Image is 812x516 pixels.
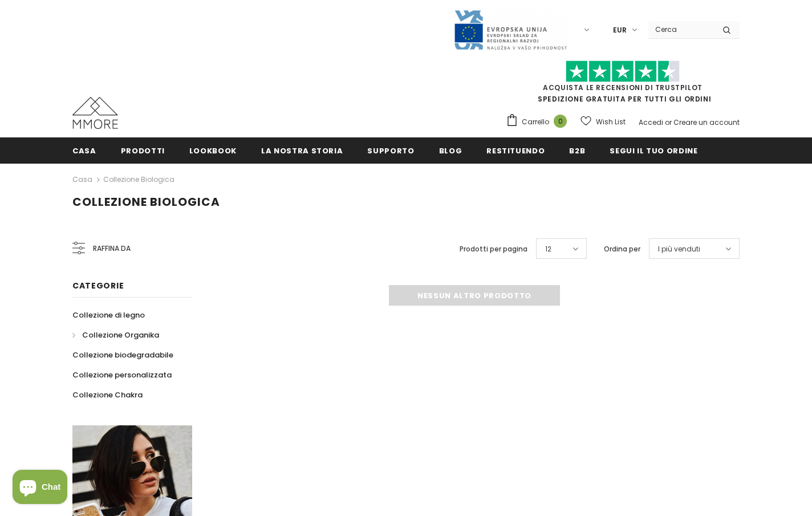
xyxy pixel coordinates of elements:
span: 0 [554,115,567,128]
a: Javni Razpis [453,25,567,34]
a: Segui il tuo ordine [610,137,697,163]
a: Restituendo [486,137,545,163]
a: Collezione Organika [72,325,159,345]
span: B2B [569,145,585,156]
span: Collezione di legno [72,310,145,320]
span: Casa [72,145,96,156]
a: Carrello 0 [506,113,573,131]
label: Ordina per [604,243,640,255]
span: EUR [613,25,627,36]
a: Collezione di legno [72,305,145,325]
span: Collezione Organika [82,330,159,340]
span: Raffina da [93,242,131,255]
a: Creare un account [673,117,740,127]
span: SPEDIZIONE GRATUITA PER TUTTI GLI ORDINI [506,66,740,104]
img: Javni Razpis [453,9,567,51]
span: Collezione personalizzata [72,369,172,380]
a: Collezione Chakra [72,385,143,405]
span: Prodotti [121,145,165,156]
a: Accedi [639,117,663,127]
span: La nostra storia [261,145,343,156]
span: Carrello [522,116,549,128]
a: Casa [72,137,96,163]
input: Search Site [648,21,714,38]
span: Restituendo [486,145,545,156]
span: Lookbook [189,145,237,156]
span: Collezione Chakra [72,389,143,400]
span: 12 [545,243,551,255]
a: Blog [439,137,462,163]
a: Wish List [580,112,626,132]
label: Prodotti per pagina [460,243,527,255]
img: Casi MMORE [72,97,118,129]
a: Collezione biodegradabile [72,345,173,365]
span: Categorie [72,280,124,291]
span: supporto [367,145,414,156]
a: Collezione personalizzata [72,365,172,385]
span: Blog [439,145,462,156]
a: Lookbook [189,137,237,163]
inbox-online-store-chat: Shopify online store chat [9,470,71,507]
a: Collezione biologica [103,174,174,184]
span: I più venduti [658,243,700,255]
span: Collezione biologica [72,194,220,210]
a: Prodotti [121,137,165,163]
span: or [665,117,672,127]
img: Fidati di Pilot Stars [566,60,680,83]
a: La nostra storia [261,137,343,163]
a: Acquista le recensioni di TrustPilot [543,83,703,92]
a: Casa [72,173,92,186]
span: Wish List [596,116,626,128]
a: supporto [367,137,414,163]
span: Collezione biodegradabile [72,350,173,360]
span: Segui il tuo ordine [610,145,697,156]
a: B2B [569,137,585,163]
